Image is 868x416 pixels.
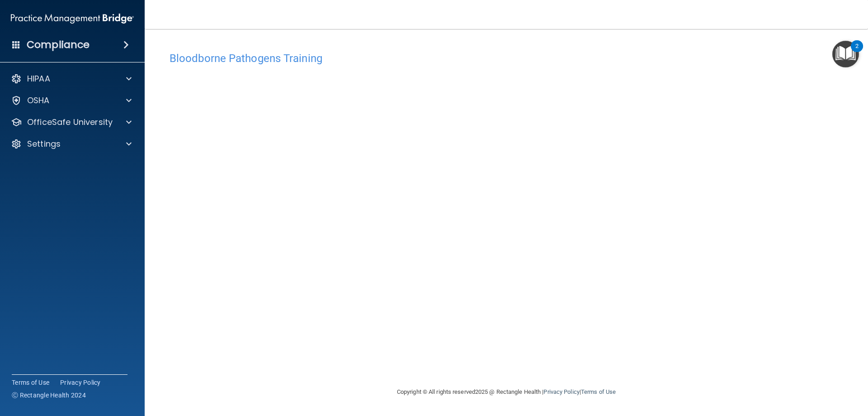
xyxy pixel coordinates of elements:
[543,388,579,395] a: Privacy Policy
[11,95,132,106] a: OSHA
[27,117,113,128] p: OfficeSafe University
[341,378,671,406] div: Copyright © All rights reserved 2025 @ Rectangle Health | |
[12,391,86,400] span: Ⓒ Rectangle Health 2024
[11,73,132,84] a: HIPAA
[12,378,49,387] a: Terms of Use
[581,388,616,395] a: Terms of Use
[855,46,859,58] div: 2
[11,10,134,28] img: PMB logo
[27,139,61,149] p: Settings
[832,41,859,67] button: Open Resource Center, 2 new notifications
[170,69,843,348] iframe: bbp
[11,139,132,149] a: Settings
[27,73,50,84] p: HIPAA
[170,53,843,64] h4: Bloodborne Pathogens Training
[60,378,101,387] a: Privacy Policy
[712,352,857,388] iframe: Drift Widget Chat Controller
[27,95,50,106] p: OSHA
[11,117,132,128] a: OfficeSafe University
[27,38,90,51] h4: Compliance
